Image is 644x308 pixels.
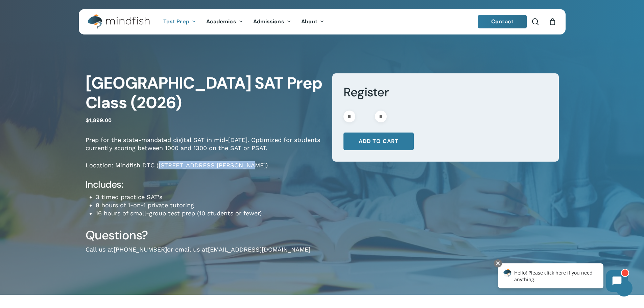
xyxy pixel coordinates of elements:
li: 3 timed practice SAT’s [96,193,322,201]
span: Academics [206,18,236,25]
nav: Main Menu [158,9,329,34]
p: Call us at or email us at [86,245,322,263]
span: $ [86,117,89,123]
h4: Includes: [86,179,322,191]
button: Add to cart [343,133,414,150]
input: Product quantity [357,111,373,122]
h3: Register [343,85,547,100]
a: Contact [478,15,527,28]
li: 8 hours of 1-on-1 private tutoring [96,201,322,209]
iframe: Chatbot [491,258,635,299]
h1: [GEOGRAPHIC_DATA] SAT Prep Class (2026) [86,73,322,113]
a: About [296,19,330,25]
a: [PHONE_NUMBER] [114,246,167,253]
span: Test Prep [163,18,189,25]
span: About [301,18,318,25]
a: [EMAIL_ADDRESS][DOMAIN_NAME] [208,246,310,253]
p: Prep for the state-mandated digital SAT in mid-[DATE]. Optimized for students currently scoring b... [86,136,322,161]
a: Cart [549,18,556,25]
a: Test Prep [158,19,201,25]
li: 16 hours of small-group test prep (10 students or fewer) [96,209,322,217]
a: Admissions [248,19,296,25]
header: Main Menu [79,9,566,34]
p: Location: Mindfish DTC ([STREET_ADDRESS][PERSON_NAME]) [86,161,322,179]
span: Admissions [253,18,284,25]
a: Academics [201,19,248,25]
span: Contact [491,18,514,25]
h3: Questions? [86,228,322,243]
bdi: 1,899.00 [86,117,112,123]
